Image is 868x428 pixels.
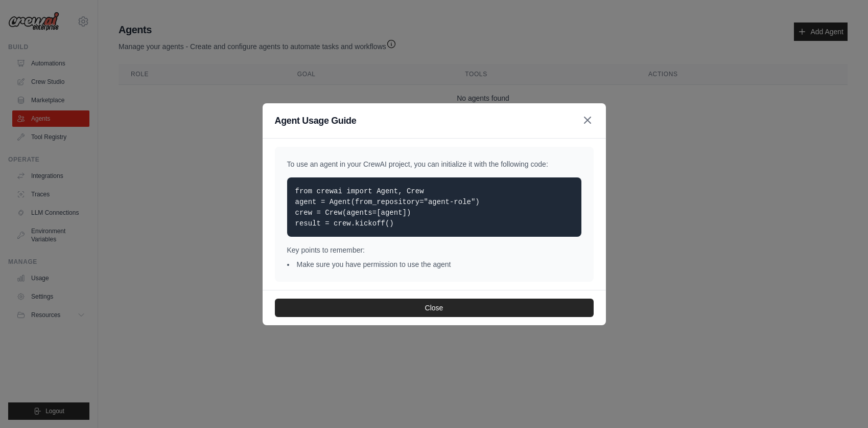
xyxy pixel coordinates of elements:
[275,299,594,317] button: Close
[295,187,480,228] code: from crewai import Agent, Crew agent = Agent(from_repository="agent-role") crew = Crew(agents=[ag...
[287,259,581,269] li: Make sure you have permission to use the agent
[287,245,581,255] p: Key points to remember:
[287,159,581,169] p: To use an agent in your CrewAI project, you can initialize it with the following code:
[275,114,357,128] h3: Agent Usage Guide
